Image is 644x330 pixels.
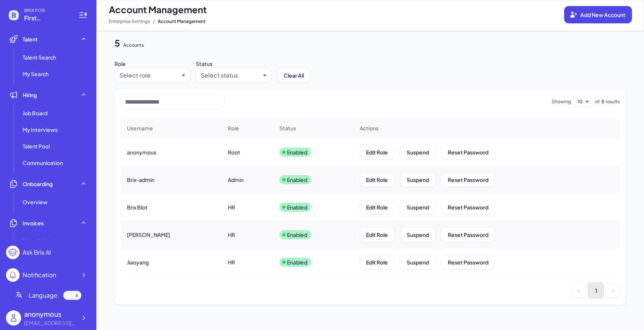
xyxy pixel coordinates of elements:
span: Role [228,124,239,132]
div: Ask Brix AI [23,248,51,257]
div: HR [228,203,235,211]
span: Onboarding [23,180,53,188]
p: Enabled [287,176,307,183]
button: Suspend [400,200,435,214]
span: Reset Password [448,231,488,238]
span: Accounts [123,42,144,48]
button: Suspend [400,255,435,269]
span: Reset Password [448,176,488,183]
button: Edit Role [360,255,394,269]
li: page 1 [588,282,604,299]
span: [PERSON_NAME] [127,231,170,238]
span: Overview [23,198,47,206]
button: Edit Role [360,173,394,187]
button: Suspend [400,228,435,242]
button: Reset Password [441,255,495,269]
span: Username [127,124,153,132]
button: Add New Account [564,6,632,23]
span: Add New Account [580,11,626,18]
p: Enabled [287,203,307,211]
span: First Intelligence [24,14,69,23]
span: Status [279,124,296,132]
span: Invoices [23,219,44,227]
span: Suspend [407,149,429,156]
span: / [153,17,155,26]
button: Reset Password [441,145,495,159]
li: Next [606,283,620,298]
span: results [606,98,620,105]
button: Edit Role [360,228,394,242]
span: Clear All [284,72,304,79]
span: Job Board [23,109,47,117]
button: Edit Role [360,200,394,214]
span: Brix-admin [127,176,154,183]
p: Enabled [287,148,307,156]
button: Suspend [400,173,435,187]
span: Jiaoyang [127,258,149,266]
span: of [595,98,600,105]
span: Edit Role [366,149,388,156]
span: My Search [23,70,49,78]
span: 5 [114,37,120,49]
span: Account Management [109,3,207,15]
button: Clear All [277,68,310,82]
span: Reset Password [448,204,488,211]
span: Edit Role [366,231,388,238]
img: user_logo.png [6,310,21,325]
button: Reset Password [441,228,495,242]
button: Reset Password [441,173,495,187]
span: Edit Role [366,204,388,211]
div: anonymous [24,309,77,319]
div: Admin [228,176,244,183]
div: Root [228,148,240,156]
p: Enabled [287,258,307,266]
button: 10 [577,97,583,106]
div: Select role [119,71,151,80]
span: Talent [23,35,38,43]
label: Status [196,60,212,67]
span: Suspend [407,204,429,211]
li: Previous [572,283,586,298]
span: Reset Password [448,259,488,266]
span: BRIX FOR [24,8,69,14]
span: Edit Role [366,259,388,266]
span: anonymous [127,148,156,156]
button: Select status [201,71,260,80]
div: Notification [23,270,56,280]
span: Hiring [23,91,37,99]
span: Edit Role [366,176,388,183]
div: team@first-intelligence.com [24,319,77,327]
span: Reset Password [448,149,488,156]
span: Showing [552,98,571,105]
div: HR [228,258,235,266]
span: Language [29,291,58,300]
button: Suspend [400,145,435,159]
span: Suspend [407,231,429,238]
span: Communication [23,159,63,167]
label: Role [114,60,126,67]
span: My Interviews [23,126,58,133]
span: Monthly invoice [23,237,62,245]
span: Talent Pool [23,142,50,150]
span: 5 [601,98,604,105]
div: Select status [201,71,238,80]
span: Account Management [158,17,206,26]
p: Enabled [287,231,307,238]
span: Brix Blot [127,203,148,211]
button: Select role [119,71,179,80]
span: Talent Search [23,53,56,61]
span: Suspend [407,176,429,183]
button: Edit Role [360,145,394,159]
span: Actions [360,124,378,132]
span: Suspend [407,259,429,266]
div: HR [228,231,235,238]
button: Reset Password [441,200,495,214]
